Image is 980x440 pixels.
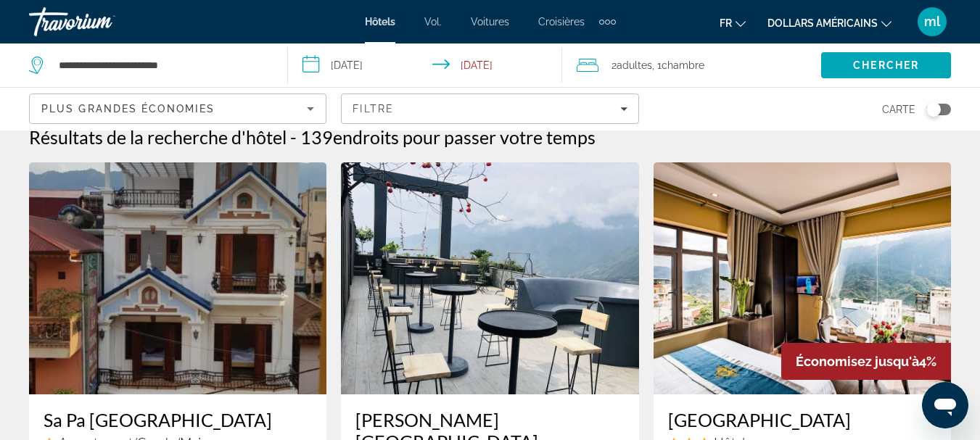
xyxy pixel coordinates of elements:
button: Menu utilisateur [913,7,951,37]
a: Vol. [424,16,442,28]
h2: 139 [300,126,596,148]
h1: Résultats de la recherche d'hôtel [29,126,287,148]
div: 4% [781,343,951,380]
button: Select check in and out date [288,43,561,87]
a: [GEOGRAPHIC_DATA] [668,409,936,431]
button: Éléments de navigation supplémentaires [599,10,616,33]
button: Changer de devise [767,12,892,33]
iframe: Bouton de lancement de la fenêtre de messagerie [922,382,968,428]
button: Filters [341,94,638,124]
span: Chercher [853,59,919,71]
span: endroits pour passer votre temps [333,126,596,148]
a: Hôtels [365,16,395,28]
a: Sa Pa [GEOGRAPHIC_DATA] [44,409,312,431]
font: ml [924,14,940,29]
span: Filtre [353,103,394,115]
button: Travelers: 2 adults, 0 children [562,43,821,87]
a: Voitures [471,16,509,28]
mat-select: Sort by [41,100,314,117]
font: dollars américains [767,17,878,29]
button: Search [821,52,951,78]
img: Sa Pa New Villa [29,162,326,394]
font: fr [720,17,732,29]
span: Chambre [662,59,704,71]
span: Économisez jusqu'à [796,354,919,369]
img: Phuong Nam Mountain View Hotel [341,162,638,394]
span: , 1 [652,55,704,75]
button: Toggle map [915,103,951,116]
span: 2 [612,55,652,75]
span: Carte [882,99,915,120]
a: Croisières [538,16,585,28]
input: Search hotel destination [57,54,265,76]
span: Adultes [617,59,652,71]
span: - [290,126,297,148]
a: Travorium [29,3,174,41]
img: Sapa Mimosa Hotel [654,162,951,394]
button: Changer de langue [720,12,746,33]
span: Plus grandes économies [41,103,215,115]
